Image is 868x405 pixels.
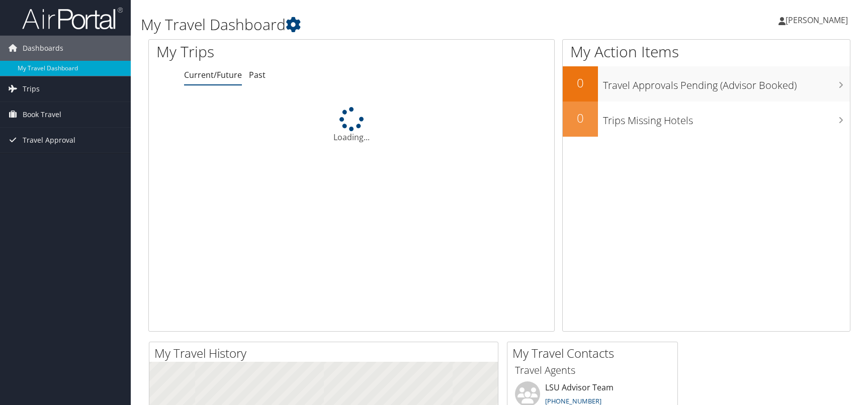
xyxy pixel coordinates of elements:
a: 0Trips Missing Hotels [563,102,850,137]
a: [PERSON_NAME] [778,5,858,35]
h2: My Travel Contacts [512,345,677,362]
a: Current/Future [184,69,242,80]
span: [PERSON_NAME] [786,15,848,26]
a: Past [249,69,266,80]
h3: Trips Missing Hotels [603,109,850,128]
span: Travel Approval [23,128,75,153]
a: 0Travel Approvals Pending (Advisor Booked) [563,66,850,102]
h3: Travel Agents [515,363,670,377]
span: Dashboards [23,36,63,61]
h2: 0 [563,74,598,91]
h2: 0 [563,110,598,127]
span: Book Travel [23,102,61,127]
div: Loading... [149,107,554,143]
h1: My Action Items [563,41,850,62]
img: airportal-logo.png [22,7,123,30]
h1: My Trips [156,41,378,62]
h3: Travel Approvals Pending (Advisor Booked) [603,73,850,92]
h1: My Travel Dashboard [141,14,619,35]
span: Trips [23,76,40,102]
h2: My Travel History [154,345,498,362]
